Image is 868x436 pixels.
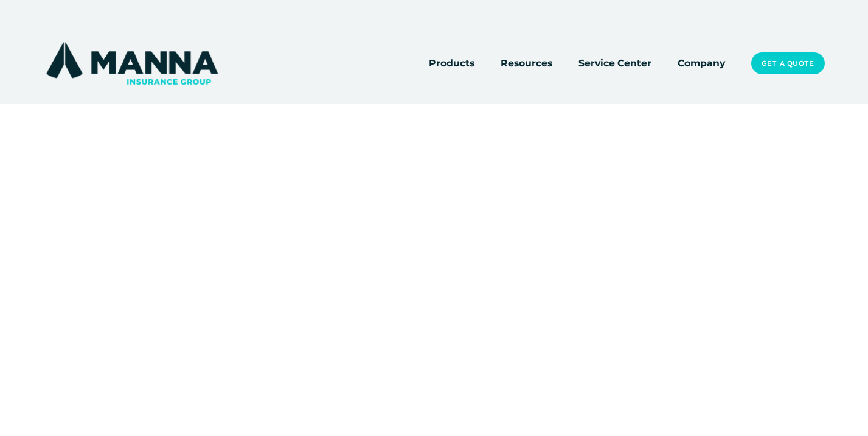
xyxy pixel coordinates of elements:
span: Resources [501,55,552,71]
a: Get a Quote [751,52,825,74]
span: Products [429,55,474,71]
a: Company [678,55,725,72]
a: folder dropdown [501,55,552,72]
img: Manna Insurance Group [43,40,220,87]
a: Service Center [578,55,651,72]
a: folder dropdown [429,55,474,72]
